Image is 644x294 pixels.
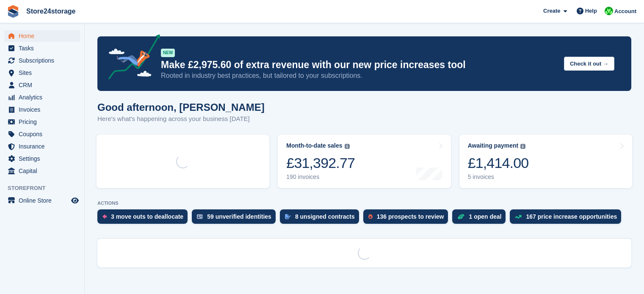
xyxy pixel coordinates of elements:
div: £31,392.77 [286,154,355,172]
h1: Good afternoon, [PERSON_NAME] [97,102,265,113]
div: Month-to-date sales [286,142,342,149]
span: Account [614,7,636,16]
a: 8 unsigned contracts [280,209,363,228]
a: menu [4,116,80,128]
span: Capital [19,165,69,177]
a: 3 move outs to deallocate [97,209,192,228]
span: Coupons [19,128,69,140]
span: CRM [19,79,69,91]
span: Insurance [19,140,69,152]
img: icon-info-grey-7440780725fd019a000dd9b08b2336e03edf1995a4989e88bcd33f0948082b44.svg [345,144,350,149]
a: Month-to-date sales £31,392.77 190 invoices [278,135,451,188]
img: deal-1b604bf984904fb50ccaf53a9ad4b4a5d6e5aea283cecdc64d6e3604feb123c2.svg [457,214,464,220]
span: Sites [19,67,69,79]
span: Tasks [19,42,69,54]
span: Analytics [19,91,69,103]
a: menu [4,153,80,165]
a: menu [4,128,80,140]
div: 3 move outs to deallocate [111,213,183,220]
img: prospect-51fa495bee0391a8d652442698ab0144808aea92771e9ea1ae160a38d050c398.svg [368,214,373,219]
img: stora-icon-8386f47178a22dfd0bd8f6a31ec36ba5ce8667c1dd55bd0f319d3a0aa187defe.svg [7,5,19,18]
a: menu [4,104,80,115]
a: menu [4,30,80,42]
img: Tracy Harper [605,7,613,15]
a: menu [4,91,80,103]
span: Online Store [19,195,69,206]
a: 136 prospects to review [363,209,453,228]
div: 5 invoices [468,173,529,181]
p: ACTIONS [97,201,631,206]
img: price_increase_opportunities-93ffe204e8149a01c8c9dc8f82e8f89637d9d84a8eef4429ea346261dce0b2c0.svg [515,215,522,219]
a: menu [4,195,80,206]
div: NEW [161,49,175,57]
span: Help [585,7,597,15]
p: Make £2,975.60 of extra revenue with our new price increases tool [161,59,557,71]
img: verify_identity-adf6edd0f0f0b5bbfe63781bf79b02c33cf7c696d77639b501bdc392416b5a36.svg [197,214,203,219]
span: Invoices [19,104,69,115]
a: menu [4,67,80,79]
p: Rooted in industry best practices, but tailored to your subscriptions. [161,71,557,80]
div: 136 prospects to review [377,213,444,220]
img: contract_signature_icon-13c848040528278c33f63329250d36e43548de30e8caae1d1a13099fd9432cc5.svg [285,214,291,219]
button: Check it out → [564,57,614,71]
div: 59 unverified identities [207,213,271,220]
a: Preview store [70,195,80,206]
a: menu [4,140,80,152]
div: £1,414.00 [468,154,529,172]
div: 1 open deal [469,213,501,220]
div: 190 invoices [286,173,355,181]
a: menu [4,79,80,91]
a: 59 unverified identities [192,209,280,228]
span: Subscriptions [19,55,69,66]
span: Settings [19,153,69,165]
a: 167 price increase opportunities [510,209,625,228]
span: Home [19,30,69,42]
a: menu [4,55,80,66]
span: Pricing [19,116,69,128]
img: icon-info-grey-7440780725fd019a000dd9b08b2336e03edf1995a4989e88bcd33f0948082b44.svg [520,144,525,149]
p: Here's what's happening across your business [DATE] [97,114,265,124]
a: menu [4,165,80,177]
div: 8 unsigned contracts [295,213,355,220]
div: Awaiting payment [468,142,519,149]
a: Store24storage [23,4,79,18]
a: Awaiting payment £1,414.00 5 invoices [459,135,632,188]
img: move_outs_to_deallocate_icon-f764333ba52eb49d3ac5e1228854f67142a1ed5810a6f6cc68b1a99e826820c5.svg [102,214,107,219]
span: Storefront [8,184,84,192]
a: menu [4,42,80,54]
span: Create [543,7,560,15]
div: 167 price increase opportunities [526,213,617,220]
a: 1 open deal [452,209,510,228]
img: price-adjustments-announcement-icon-8257ccfd72463d97f412b2fc003d46551f7dbcb40ab6d574587a9cd5c0d94... [101,34,160,82]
